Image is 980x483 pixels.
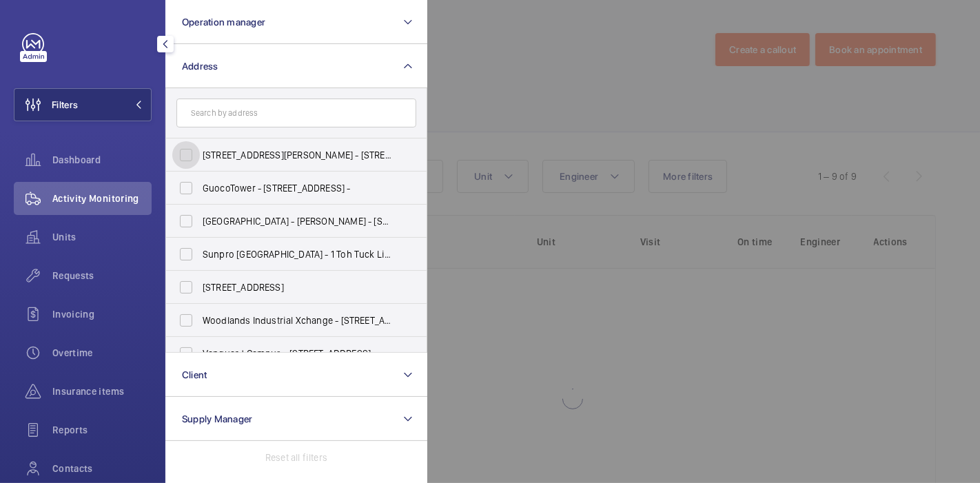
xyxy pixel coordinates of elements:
[52,307,152,321] span: Invoicing
[52,462,152,475] span: Contacts
[52,98,78,112] span: Filters
[52,423,152,437] span: Reports
[52,230,152,244] span: Units
[52,384,152,398] span: Insurance items
[52,192,152,205] span: Activity Monitoring
[52,346,152,360] span: Overtime
[14,88,152,121] button: Filters
[52,269,152,282] span: Requests
[52,153,152,167] span: Dashboard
